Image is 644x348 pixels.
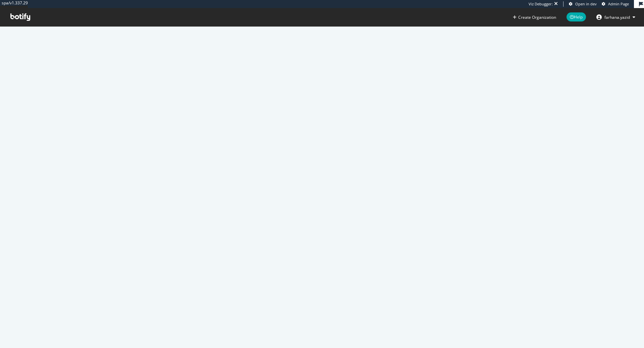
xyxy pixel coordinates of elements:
[575,1,597,6] span: Open in dev
[567,12,586,21] span: Help
[513,14,556,20] button: Create Organization
[529,1,553,7] div: Viz Debugger:
[591,12,641,22] button: farhana.yazid
[608,1,629,6] span: Admin Page
[604,14,630,20] span: farhana.yazid
[602,1,629,7] a: Admin Page
[569,1,597,7] a: Open in dev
